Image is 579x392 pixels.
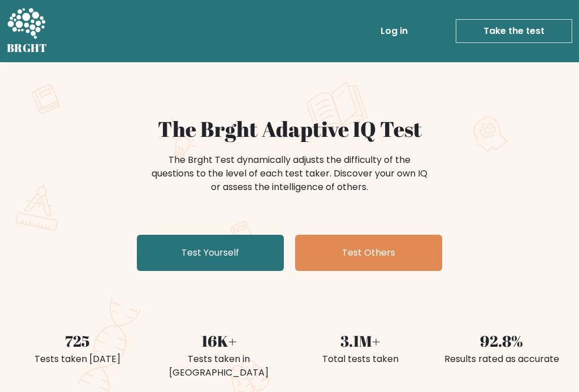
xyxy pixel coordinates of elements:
[438,352,565,366] div: Results rated as accurate
[148,153,431,194] div: The Brght Test dynamically adjusts the difficulty of the questions to the level of each test take...
[7,5,47,58] a: BRGHT
[296,330,424,352] div: 3.1M+
[14,330,141,352] div: 725
[296,352,424,366] div: Total tests taken
[7,41,47,55] h5: BRGHT
[456,19,572,43] a: Take the test
[438,330,565,352] div: 92.8%
[295,235,442,271] a: Test Others
[14,352,141,366] div: Tests taken [DATE]
[155,330,283,352] div: 16K+
[14,117,565,142] h1: The Brght Adaptive IQ Test
[137,235,284,271] a: Test Yourself
[155,352,283,380] div: Tests taken in [GEOGRAPHIC_DATA]
[376,20,412,42] a: Log in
